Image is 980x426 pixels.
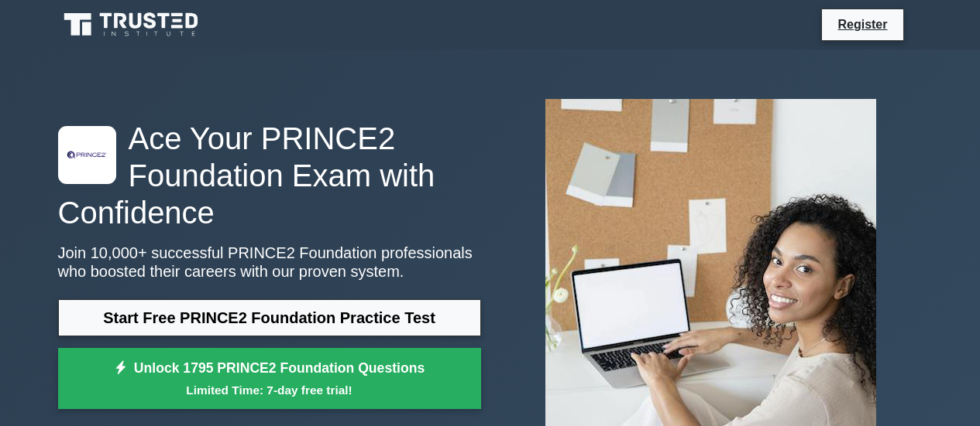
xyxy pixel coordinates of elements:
p: Join 10,000+ successful PRINCE2 Foundation professionals who boosted their careers with our prove... [58,244,481,281]
a: Unlock 1795 PRINCE2 Foundation QuestionsLimited Time: 7-day free trial! [58,348,481,410]
h1: Ace Your PRINCE2 Foundation Exam with Confidence [58,120,481,231]
a: Register [828,15,896,34]
a: Start Free PRINCE2 Foundation Practice Test [58,299,481,336]
small: Limited Time: 7-day free trial! [77,381,462,399]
